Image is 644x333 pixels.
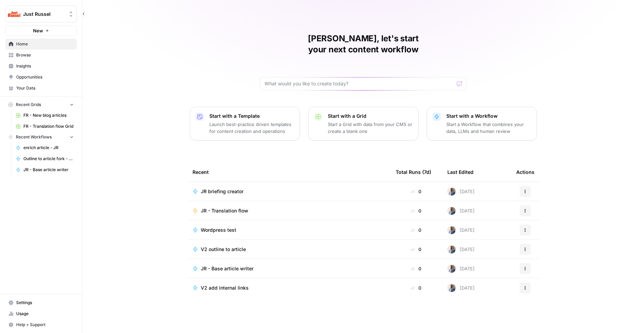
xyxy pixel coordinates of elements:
[16,74,74,80] span: Opportunities
[23,123,74,129] span: FR - Translation flow Grid
[193,163,385,181] div: Recent
[447,207,475,215] div: [DATE]
[6,6,77,23] button: Workspace: Just Russel
[193,265,385,272] a: JR - Base article writer
[8,8,20,20] img: Just Russel Logo
[6,72,77,83] a: Opportunities
[209,113,294,119] p: Start with a Template
[396,284,436,291] div: 0
[16,300,74,306] span: Settings
[396,227,436,233] div: 0
[6,132,77,142] button: Recent Workflows
[6,297,77,308] a: Settings
[6,50,77,61] a: Browse
[447,207,456,215] img: 542af2wjek5zirkck3dd1n2hljhm
[193,284,385,291] a: V2 add internal links
[396,188,436,195] div: 0
[396,265,436,272] div: 0
[447,284,475,292] div: [DATE]
[447,226,475,234] div: [DATE]
[209,121,294,135] p: Launch best-practice driven templates for content creation and operations
[23,11,65,18] span: Just Russel
[6,83,77,94] a: Your Data
[23,112,74,118] span: FR - New blog articles
[16,52,74,58] span: Browse
[190,107,300,141] button: Start with a TemplateLaunch best-practice driven templates for content creation and operations
[13,121,77,132] a: FR - Translation flow Grid
[193,246,385,253] a: V2 outline to article
[16,311,74,317] span: Usage
[193,207,385,214] a: JR - Translation flow
[193,188,385,195] a: JR briefing creator
[16,85,74,91] span: Your Data
[328,121,413,135] p: Start a Grid with data from your CMS or create a blank one
[447,187,475,196] div: [DATE]
[446,121,531,135] p: Start a Workflow that combines your data, LLMs and human review
[23,156,74,162] span: Outline to article fork - JR
[447,264,475,273] div: [DATE]
[193,227,385,233] a: Wordpress test
[447,187,456,196] img: 542af2wjek5zirkck3dd1n2hljhm
[201,207,248,214] span: JR - Translation flow
[447,163,474,181] div: Last Edited
[6,39,77,50] a: Home
[33,27,43,34] span: New
[201,246,246,253] span: V2 outline to article
[201,227,236,233] span: Wordpress test
[201,284,249,291] span: V2 add internal links
[16,322,74,328] span: Help + Support
[16,63,74,69] span: Insights
[328,113,413,119] p: Start with a Grid
[16,102,41,108] span: Recent Grids
[447,245,475,253] div: [DATE]
[201,265,253,272] span: JR - Base article writer
[6,61,77,72] a: Insights
[447,226,456,234] img: 542af2wjek5zirkck3dd1n2hljhm
[260,33,467,55] h1: [PERSON_NAME], let's start your next content workflow
[6,319,77,330] button: Help + Support
[16,134,52,140] span: Recent Workflows
[446,113,531,119] p: Start with a Workflow
[427,107,537,141] button: Start with a WorkflowStart a Workflow that combines your data, LLMs and human review
[447,245,456,253] img: 542af2wjek5zirkck3dd1n2hljhm
[6,25,77,36] button: New
[23,145,74,151] span: enrich article - JR
[396,246,436,253] div: 0
[264,80,454,87] input: What would you like to create today?
[447,264,456,273] img: 542af2wjek5zirkck3dd1n2hljhm
[396,207,436,214] div: 0
[6,308,77,319] a: Usage
[13,153,77,164] a: Outline to article fork - JR
[396,163,431,181] div: Total Runs (7d)
[16,41,74,47] span: Home
[308,107,418,141] button: Start with a GridStart a Grid with data from your CMS or create a blank one
[201,188,243,195] span: JR briefing creator
[516,163,534,181] div: Actions
[6,100,77,110] button: Recent Grids
[13,110,77,121] a: FR - New blog articles
[13,164,77,175] a: JR - Base article writer
[447,284,456,292] img: 542af2wjek5zirkck3dd1n2hljhm
[23,167,74,173] span: JR - Base article writer
[13,142,77,153] a: enrich article - JR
